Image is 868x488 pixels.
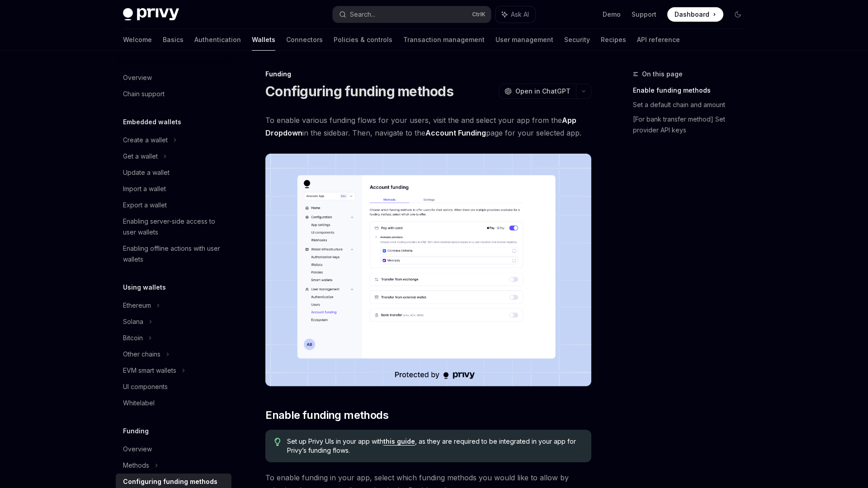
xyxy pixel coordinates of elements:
div: Enabling server-side access to user wallets [123,216,226,238]
a: Welcome [123,29,152,51]
a: Authentication [194,29,241,51]
img: dark logo [123,8,179,21]
a: Update a wallet [116,164,231,181]
a: API reference [637,29,680,51]
span: To enable various funding flows for your users, visit the and select your app from the in the sid... [265,114,591,139]
span: Ask AI [511,10,529,19]
span: Enable funding methods [265,408,388,422]
a: this guide [383,437,415,446]
a: Policies & controls [334,29,392,51]
div: Update a wallet [123,167,170,178]
a: Basics [163,29,184,51]
div: Enabling offline actions with user wallets [123,243,226,265]
a: Recipes [601,29,626,51]
div: Overview [123,444,152,455]
span: Dashboard [675,10,709,19]
div: Get a wallet [123,151,158,162]
div: Ethereum [123,300,151,311]
a: Support [632,10,656,19]
a: Export a wallet [116,197,231,213]
h5: Using wallets [123,282,166,293]
a: [For bank transfer method] Set provider API keys [633,112,752,137]
a: Overview [116,441,231,457]
div: Search... [350,9,375,20]
svg: Tip [274,438,281,446]
div: Chain support [123,89,165,99]
a: UI components [116,379,231,395]
a: Transaction management [403,29,485,51]
h5: Funding [123,426,149,436]
div: Methods [123,460,149,471]
div: Create a wallet [123,135,168,145]
div: Bitcoin [123,333,143,343]
a: Overview [116,70,231,86]
div: Configuring funding methods [123,476,217,487]
a: Import a wallet [116,181,231,197]
a: Chain support [116,86,231,102]
button: Ask AI [495,6,535,23]
div: Export a wallet [123,200,167,211]
div: Import a wallet [123,183,166,194]
h5: Embedded wallets [123,117,181,127]
h1: Configuring funding methods [265,83,453,99]
a: Account Funding [425,128,486,138]
a: Enabling server-side access to user wallets [116,213,231,240]
a: Security [564,29,590,51]
div: Funding [265,70,591,79]
a: Connectors [286,29,323,51]
a: Enable funding methods [633,83,752,98]
a: Whitelabel [116,395,231,411]
a: Demo [603,10,621,19]
a: Set a default chain and amount [633,98,752,112]
a: Wallets [252,29,275,51]
span: Ctrl K [472,11,486,18]
a: Dashboard [667,7,723,22]
button: Open in ChatGPT [499,84,576,99]
a: User management [495,29,553,51]
a: Enabling offline actions with user wallets [116,240,231,267]
img: Fundingupdate PNG [265,154,591,386]
div: Overview [123,72,152,83]
div: Solana [123,316,143,327]
button: Toggle dark mode [731,7,745,22]
div: Whitelabel [123,398,155,408]
div: Other chains [123,349,160,360]
span: Open in ChatGPT [515,87,571,96]
div: EVM smart wallets [123,365,176,376]
button: Search...CtrlK [333,6,491,23]
span: On this page [642,69,683,80]
div: UI components [123,381,168,392]
span: Set up Privy UIs in your app with , as they are required to be integrated in your app for Privy’s... [287,437,582,455]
